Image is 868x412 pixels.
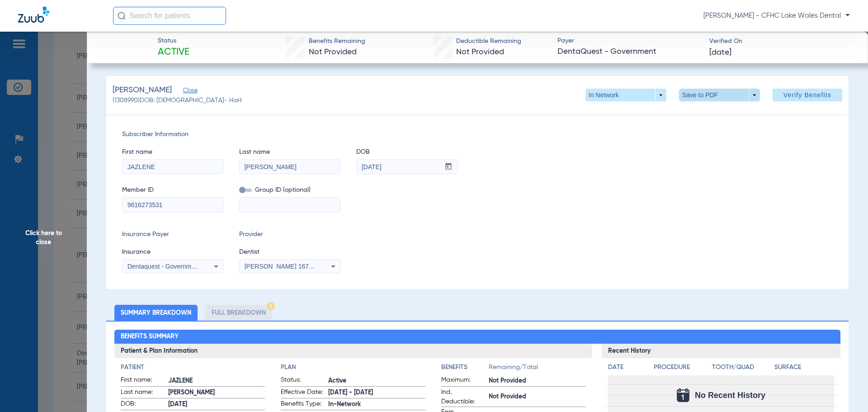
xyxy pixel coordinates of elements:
span: Dentist [239,247,340,257]
span: In-Network [328,400,425,409]
span: [PERSON_NAME] 1679774426 [245,263,334,270]
li: Summary Breakdown [114,305,198,321]
span: Effective Date: [281,388,325,398]
span: Status: [281,375,325,386]
app-breakdown-title: Procedure [654,363,709,375]
span: First name: [121,375,165,386]
button: Save to PDF [679,89,760,101]
h3: Patient & Plan Information [114,344,592,358]
h4: Procedure [654,363,709,372]
h2: Benefits Summary [114,330,841,344]
app-breakdown-title: Benefits [441,363,489,375]
span: Benefits Remaining [309,37,365,46]
h4: Benefits [441,363,489,372]
h4: Patient [121,363,265,372]
span: DOB: [121,399,165,410]
img: Zuub Logo [18,7,49,23]
button: Verify Benefits [773,89,842,101]
span: Benefits Type: [281,399,325,410]
span: Maximum: [441,375,486,386]
img: Calendar [677,388,689,402]
app-breakdown-title: Date [608,363,646,375]
button: Open calendar [440,160,458,174]
span: [DATE] - [DATE] [328,388,425,398]
span: Verify Benefits [783,91,831,99]
span: Not Provided [309,48,357,56]
img: Search Icon [118,12,126,20]
span: Not Provided [489,376,586,386]
span: Ind. Deductible: [441,388,486,407]
input: Search for patients [113,7,226,25]
span: Insurance [122,247,223,257]
h3: Recent History [602,344,841,358]
span: [PERSON_NAME] [113,85,172,96]
span: Verified On [709,37,854,46]
span: Insurance Payer [122,230,223,239]
span: Last name: [121,388,165,398]
span: Last name [239,147,340,157]
span: Active [158,46,189,59]
span: Subscriber Information [122,130,833,139]
app-breakdown-title: Surface [774,363,834,375]
span: Group ID (optional) [239,185,340,195]
span: Status [158,36,189,46]
span: DOB [356,147,458,157]
span: Dentaquest - Government [127,263,200,270]
span: Not Provided [489,392,586,402]
span: [PERSON_NAME] [168,388,265,398]
span: Payer [557,36,702,46]
h4: Tooth/Quad [712,363,772,372]
span: Remaining/Total [489,363,586,375]
li: Full Breakdown [205,305,272,321]
span: Active [328,376,425,386]
span: Not Provided [456,48,504,56]
h4: Plan [281,363,425,372]
span: Close [183,87,191,96]
img: Hazard [267,302,275,310]
span: [DATE] [709,47,731,58]
app-breakdown-title: Tooth/Quad [712,363,772,375]
span: No Recent History [695,391,765,400]
span: JAZLENE [168,376,265,386]
button: In Network [585,89,666,101]
span: Provider [239,230,340,239]
h4: Surface [774,363,834,372]
span: (1308990) DOB: [DEMOGRAPHIC_DATA] - HoH [113,96,242,105]
span: First name [122,147,223,157]
span: [PERSON_NAME] - CFHC Lake Wales Dental [703,11,850,20]
span: DentaQuest - Government [557,46,702,57]
span: [DATE] [168,400,265,409]
iframe: Chat Widget [823,369,868,412]
span: Deductible Remaining [456,37,521,46]
span: Member ID [122,185,223,195]
h4: Date [608,363,646,372]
